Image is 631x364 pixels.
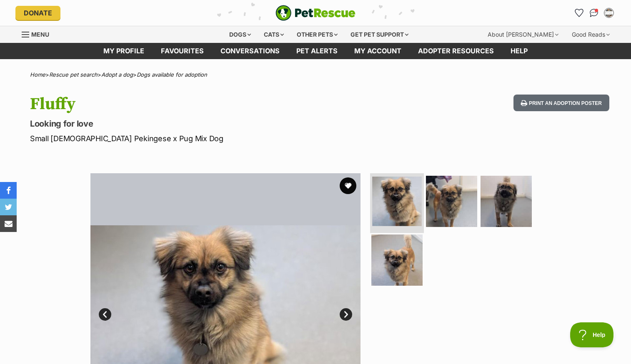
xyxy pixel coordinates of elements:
a: Help [502,43,536,59]
ul: Account quick links [572,6,616,20]
span: Menu [31,31,49,38]
a: Menu [22,26,55,41]
div: > > > [9,72,622,78]
img: Kirsty Rice profile pic [605,9,613,17]
a: Conversations [587,6,601,20]
a: Rescue pet search [49,71,98,78]
div: Good Reads [566,26,616,43]
button: My account [602,6,616,20]
img: chat-41dd97257d64d25036548639549fe6c8038ab92f7586957e7f3b1b290dea8141.svg [590,9,598,17]
a: Pet alerts [288,43,346,59]
a: Donate [15,6,60,20]
p: Small [DEMOGRAPHIC_DATA] Pekingese x Pug Mix Dog [30,133,383,144]
img: Photo of Fluffy [371,234,423,286]
a: Prev [99,308,111,321]
h1: Fluffy [30,95,383,114]
img: Photo of Fluffy [372,177,422,226]
a: conversations [212,43,288,59]
a: PetRescue [275,5,356,21]
img: Photo of Fluffy [481,176,532,227]
div: Dogs [223,26,257,43]
img: logo-e224e6f780fb5917bec1dbf3a21bbac754714ae5b6737aabdf751b685950b380.svg [275,5,356,21]
a: Favourites [572,6,586,20]
button: Print an adoption poster [513,95,609,112]
button: favourite [340,177,356,194]
iframe: Help Scout Beacon - Open [570,322,614,347]
div: Other pets [291,26,343,43]
a: Home [30,71,45,78]
div: About [PERSON_NAME] [482,26,564,43]
p: Looking for love [30,118,383,130]
a: Favourites [153,43,212,59]
a: My account [346,43,410,59]
img: Photo of Fluffy [426,176,477,227]
div: Get pet support [345,26,414,43]
a: My profile [95,43,153,59]
a: Dogs available for adoption [137,71,207,78]
div: Cats [258,26,290,43]
a: Adopt a dog [101,71,133,78]
a: Adopter resources [410,43,502,59]
a: Next [340,308,352,321]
